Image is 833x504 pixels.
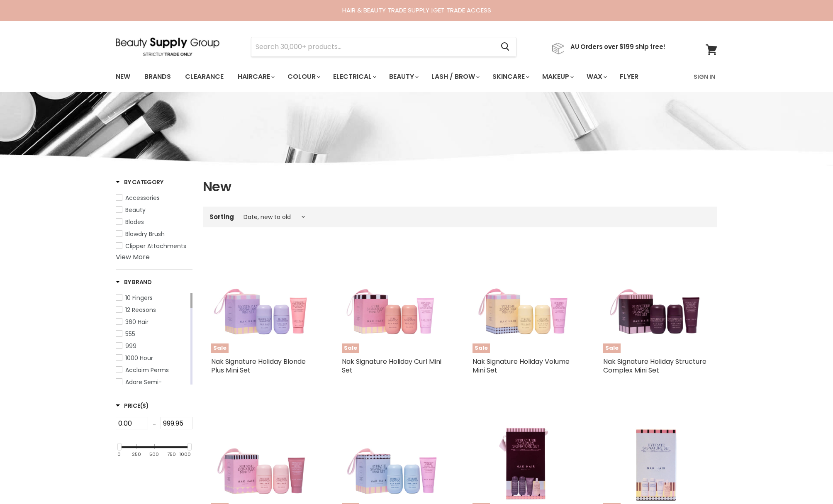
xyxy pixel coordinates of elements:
input: Max Price [161,417,193,429]
a: Nak Signature Holiday Blonde Plus Mini Set Sale [211,247,317,353]
a: Blowdry Brush [116,229,192,239]
div: 250 [132,452,141,457]
a: 10 Fingers [116,293,189,302]
span: ($) [140,402,149,410]
h3: By Brand [116,278,152,286]
a: Clearance [179,68,230,85]
span: 12 Reasons [125,306,156,314]
a: Beauty [383,68,424,85]
ul: Main menu [110,65,667,89]
span: 555 [125,330,135,338]
a: Skincare [486,68,534,85]
a: Makeup [536,68,579,85]
a: View More [116,252,150,262]
a: Nak Signature Holiday Volume Mini Set [473,357,570,375]
a: Wax [580,68,612,85]
a: Accessories [116,193,192,202]
h3: By Category [116,178,163,186]
a: 555 [116,329,189,338]
a: Adore Semi-Permanent Hair Color [116,377,189,396]
span: Accessories [125,194,160,202]
div: 0 [117,452,121,457]
span: Acclaim Perms [125,366,169,374]
span: Price [116,402,149,410]
a: Electrical [327,68,381,85]
a: Nak Signature Holiday Structure Complex Mini Set Sale [603,247,709,353]
span: Sale [603,343,621,353]
span: 1000 Hour [125,354,153,362]
a: Clipper Attachments [116,241,192,251]
img: Nak Signature Holiday Structure Complex Mini Set [603,247,709,353]
a: 1000 Hour [116,353,189,363]
span: Sale [473,343,490,353]
img: Nak Signature Holiday Volume Mini Set [473,247,578,353]
span: Blowdry Brush [125,230,165,238]
a: Brands [138,68,177,85]
nav: Main [105,65,728,89]
a: 360 Hair [116,317,189,326]
span: 999 [125,342,136,350]
h3: Price($) [116,402,149,410]
input: Search [251,37,494,56]
a: Beauty [116,205,192,214]
img: Nak Signature Holiday Curl Mini Set [342,247,448,353]
span: Clipper Attachments [125,242,186,250]
a: 999 [116,341,189,351]
a: Nak Signature Holiday Structure Complex Mini Set [603,357,706,375]
a: 12 Reasons [116,305,189,314]
a: Sign In [689,68,720,85]
input: Min Price [116,417,148,429]
a: Colour [281,68,325,85]
h1: New [203,178,717,195]
a: Haircare [231,68,280,85]
div: HAIR & BEAUTY TRADE SUPPLY | [105,6,728,15]
a: Flyer [614,68,645,85]
span: Blades [125,218,144,226]
div: 1000 [179,452,191,457]
a: Blades [116,217,192,226]
img: Nak Signature Holiday Blonde Plus Mini Set [211,247,317,353]
a: Acclaim Perms [116,365,189,375]
div: 500 [149,452,159,457]
div: - [148,417,161,432]
a: Nak Signature Holiday Curl Mini Set Sale [342,247,448,353]
iframe: Gorgias live chat messenger [792,465,825,496]
span: Sale [211,343,229,353]
a: GET TRADE ACCESS [433,6,491,15]
form: Product [251,37,516,57]
span: 360 Hair [125,318,149,326]
button: Search [494,37,516,56]
span: 10 Fingers [125,294,153,302]
div: 750 [167,452,176,457]
a: Nak Signature Holiday Blonde Plus Mini Set [211,357,306,375]
span: Sale [342,343,359,353]
label: Sorting [209,213,234,220]
a: New [110,68,136,85]
a: Lash / Brow [425,68,485,85]
span: Adore Semi-Permanent Hair Color [125,378,188,395]
span: Beauty [125,206,146,214]
a: Nak Signature Holiday Volume Mini Set Sale [473,247,578,353]
a: Nak Signature Holiday Curl Mini Set [342,357,441,375]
